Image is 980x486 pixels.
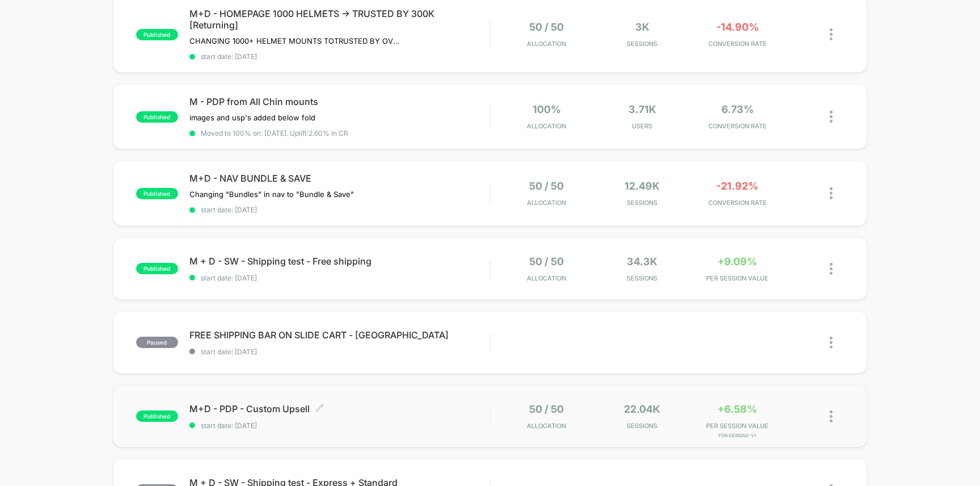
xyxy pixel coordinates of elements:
[189,421,490,430] span: start date: [DATE]
[201,129,348,137] span: Moved to 100% on: [DATE] . Uplift: 2.60% in CR
[597,422,687,430] span: Sessions
[830,337,833,349] img: close
[692,422,782,430] span: PER SESSION VALUE
[527,422,566,430] span: Allocation
[189,347,490,356] span: start date: [DATE]
[628,103,656,115] span: 3.71k
[597,122,687,130] span: Users
[692,274,782,282] span: PER SESSION VALUE
[189,36,400,45] span: CHANGING 1000+ HELMET MOUNTS TOTRUSTED BY OVER 300,000 RIDERS ON HOMEPAGE DESKTOP AND MOBILERETUR...
[597,199,687,207] span: Sessions
[717,255,757,267] span: +9.09%
[692,122,782,130] span: CONVERSION RATE
[830,410,833,422] img: close
[527,274,566,282] span: Allocation
[830,187,833,199] img: close
[721,103,754,115] span: 6.73%
[717,403,757,415] span: +6.58%
[189,255,490,267] span: M + D - SW - Shipping test - Free shipping
[716,180,758,192] span: -21.92%
[529,21,564,33] span: 50 / 50
[189,52,490,61] span: start date: [DATE]
[692,40,782,48] span: CONVERSION RATE
[597,40,687,48] span: Sessions
[136,337,178,348] span: paused
[635,21,649,33] span: 3k
[527,40,566,48] span: Allocation
[830,28,833,40] img: close
[624,180,660,192] span: 12.49k
[136,188,178,199] span: published
[189,206,490,214] span: start date: [DATE]
[529,255,564,267] span: 50 / 50
[529,403,564,415] span: 50 / 50
[189,96,490,107] span: M - PDP from All Chin mounts
[189,190,354,199] span: Changing "Bundles" in nav to "Bundle & Save"
[189,274,490,282] span: start date: [DATE]
[527,199,566,207] span: Allocation
[627,255,657,267] span: 34.3k
[692,199,782,207] span: CONVERSION RATE
[189,113,315,122] span: images and usp's added below fold
[189,329,490,341] span: FREE SHIPPING BAR ON SLIDE CART - [GEOGRAPHIC_DATA]
[624,403,660,415] span: 22.04k
[597,274,687,282] span: Sessions
[529,180,564,192] span: 50 / 50
[830,111,833,123] img: close
[136,263,178,274] span: published
[136,111,178,123] span: published
[136,29,178,40] span: published
[189,8,490,31] span: M+D - HOMEPAGE 1000 HELMETS -> TRUSTED BY 300K [Returning]
[189,173,490,184] span: M+D - NAV BUNDLE & SAVE
[136,410,178,422] span: published
[527,122,566,130] span: Allocation
[692,433,782,438] span: for Design2-V1
[533,103,561,115] span: 100%
[716,21,759,33] span: -14.90%
[830,263,833,275] img: close
[189,403,490,414] span: M+D - PDP - Custom Upsell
